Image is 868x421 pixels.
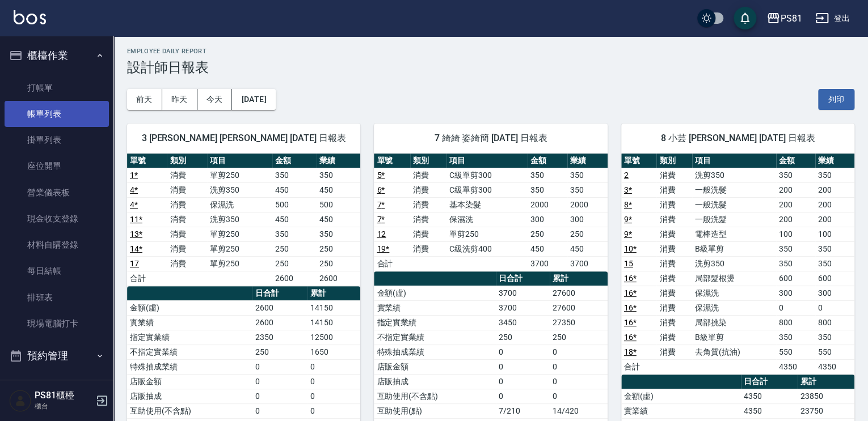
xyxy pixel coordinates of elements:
[550,315,608,330] td: 27350
[692,315,776,330] td: 局部挑染
[317,168,361,182] td: 350
[776,359,815,374] td: 4350
[167,212,207,227] td: 消費
[815,300,854,315] td: 0
[5,127,109,153] a: 掛單列表
[621,359,657,374] td: 合計
[815,359,854,374] td: 4350
[272,212,317,227] td: 450
[5,258,109,284] a: 每日結帳
[252,286,307,301] th: 日合計
[621,403,741,418] td: 實業績
[815,227,854,241] td: 100
[307,300,360,315] td: 14150
[167,197,207,212] td: 消費
[656,227,692,241] td: 消費
[567,154,607,168] th: 業績
[776,212,815,227] td: 200
[692,300,776,315] td: 保濕洗
[317,197,361,212] td: 500
[374,374,496,389] td: 店販抽成
[550,359,608,374] td: 0
[624,171,629,180] a: 2
[496,374,550,389] td: 0
[656,168,692,182] td: 消費
[815,182,854,197] td: 200
[550,271,608,286] th: 累計
[5,41,109,70] button: 櫃檯作業
[9,389,32,412] img: Person
[127,154,167,168] th: 單號
[811,8,854,29] button: 登出
[252,300,307,315] td: 2600
[374,286,496,300] td: 金額(虛)
[207,227,272,241] td: 單剪250
[815,168,854,182] td: 350
[5,75,109,101] a: 打帳單
[528,154,567,168] th: 金額
[167,227,207,241] td: 消費
[692,286,776,300] td: 保濕洗
[272,168,317,182] td: 350
[656,330,692,345] td: 消費
[127,345,252,359] td: 不指定實業績
[496,315,550,330] td: 3450
[207,197,272,212] td: 保濕洗
[252,345,307,359] td: 250
[692,241,776,256] td: B級單剪
[167,182,207,197] td: 消費
[410,212,446,227] td: 消費
[167,154,207,168] th: 類別
[252,359,307,374] td: 0
[567,212,607,227] td: 300
[621,154,854,375] table: a dense table
[692,197,776,212] td: 一般洗髮
[550,389,608,403] td: 0
[656,315,692,330] td: 消費
[167,241,207,256] td: 消費
[307,345,360,359] td: 1650
[692,154,776,168] th: 項目
[317,227,361,241] td: 350
[127,89,162,110] button: 前天
[272,227,317,241] td: 350
[621,154,657,168] th: 單號
[692,345,776,359] td: 去角質(抗油)
[815,256,854,271] td: 350
[496,359,550,374] td: 0
[127,403,252,418] td: 互助使用(不含點)
[374,154,410,168] th: 單號
[567,227,607,241] td: 250
[567,168,607,182] td: 350
[377,229,386,239] a: 12
[5,180,109,206] a: 營業儀表板
[272,182,317,197] td: 450
[272,197,317,212] td: 500
[656,256,692,271] td: 消費
[127,48,854,55] h2: Employee Daily Report
[446,197,528,212] td: 基本染髮
[528,241,567,256] td: 450
[127,59,854,75] h3: 設計師日報表
[130,259,139,268] a: 17
[207,154,272,168] th: 項目
[410,168,446,182] td: 消費
[798,389,854,403] td: 23850
[815,286,854,300] td: 300
[374,389,496,403] td: 互助使用(不含點)
[446,241,528,256] td: C級洗剪400
[776,345,815,359] td: 550
[776,330,815,345] td: 350
[307,315,360,330] td: 14150
[815,154,854,168] th: 業績
[635,133,841,144] span: 8 小芸 [PERSON_NAME] [DATE] 日報表
[5,311,109,337] a: 現場電腦打卡
[387,133,593,144] span: 7 綺綺 姿綺簡 [DATE] 日報表
[550,403,608,418] td: 14/420
[567,256,607,271] td: 3700
[815,330,854,345] td: 350
[798,403,854,418] td: 23750
[207,182,272,197] td: 洗剪350
[496,300,550,315] td: 3700
[141,133,347,144] span: 3 [PERSON_NAME] [PERSON_NAME] [DATE] 日報表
